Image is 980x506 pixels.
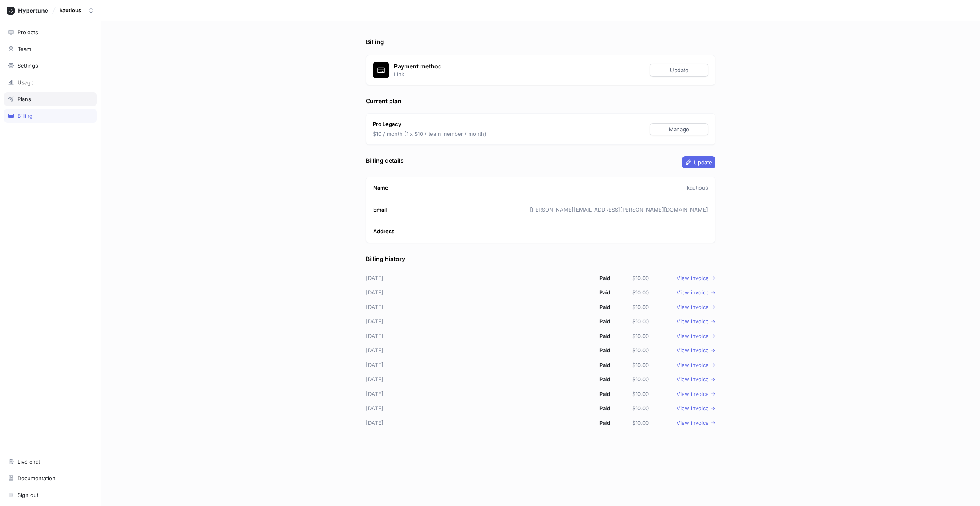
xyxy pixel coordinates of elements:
div: Plans [18,96,31,102]
a: View invoice [677,289,715,297]
div: Documentation [18,475,56,482]
div: Projects [18,29,38,35]
p: Current plan [366,97,715,105]
a: View invoice [677,347,715,355]
p: Email [373,206,387,214]
p: Billing history [366,254,715,263]
p: Paid [599,361,610,369]
p: Billing details [366,156,404,168]
p: $10.00 [632,404,649,413]
a: View invoice [677,274,715,283]
a: Documentation [4,471,97,485]
p: Paid [599,390,610,398]
p: Pro Legacy [373,120,486,128]
p: [DATE] [366,274,383,283]
p: Paid [599,332,610,340]
p: $10.00 [632,274,649,283]
p: Paid [599,318,610,326]
p: Paid [599,289,610,297]
p: Paid [599,274,610,283]
a: View invoice [677,361,715,369]
p: Paid [599,404,610,413]
p: $10.00 [632,332,649,340]
a: View invoice [677,332,715,340]
div: Usage [18,79,34,86]
button: Update [650,64,708,77]
a: Plans [4,92,97,106]
p: [DATE] [366,318,383,326]
a: Billing [4,109,97,123]
p: $10 / month (1 x $10 / team member / month) [373,130,486,138]
p: $10.00 [632,419,649,427]
p: [DATE] [366,303,383,312]
div: Team [18,46,31,52]
a: View invoice [677,390,715,398]
p: [DATE] [366,376,383,384]
a: Usage [4,75,97,89]
p: [DATE] [366,419,383,427]
span: Update [670,68,688,73]
a: Projects [4,25,97,39]
a: View invoice [677,376,715,384]
p: $10.00 [632,303,649,312]
div: Live chat [18,458,40,465]
p: Link [394,71,645,79]
button: Update [682,156,715,168]
p: $10.00 [632,390,649,398]
button: Manage [650,123,708,135]
div: Sign out [18,492,38,498]
div: kautious [60,7,81,14]
p: [PERSON_NAME][EMAIL_ADDRESS][PERSON_NAME][DOMAIN_NAME] [530,206,708,214]
p: [DATE] [366,361,383,369]
p: $10.00 [632,361,649,369]
p: [DATE] [366,332,383,340]
a: View invoice [677,404,715,413]
a: View invoice [677,318,715,326]
p: [DATE] [366,289,383,297]
p: $10.00 [632,318,649,326]
a: Team [4,42,97,56]
a: Settings [4,59,97,73]
p: kautious [687,184,708,192]
p: $10.00 [632,376,649,384]
span: Manage [669,127,689,132]
p: [DATE] [366,390,383,398]
p: Paid [599,347,610,355]
p: $10.00 [632,289,649,297]
span: Update [694,160,712,165]
button: kautious [56,4,98,17]
p: Address [373,228,394,236]
p: Paid [599,376,610,384]
p: $10.00 [632,347,649,355]
div: Billing [18,113,33,119]
div: Settings [18,62,38,69]
p: Paid [599,419,610,427]
p: Billing [366,38,715,47]
p: Payment method [394,62,645,71]
p: Name [373,184,388,192]
p: [DATE] [366,347,383,355]
p: [DATE] [366,404,383,413]
a: View invoice [677,419,715,427]
a: View invoice [677,303,715,312]
p: Paid [599,303,610,312]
